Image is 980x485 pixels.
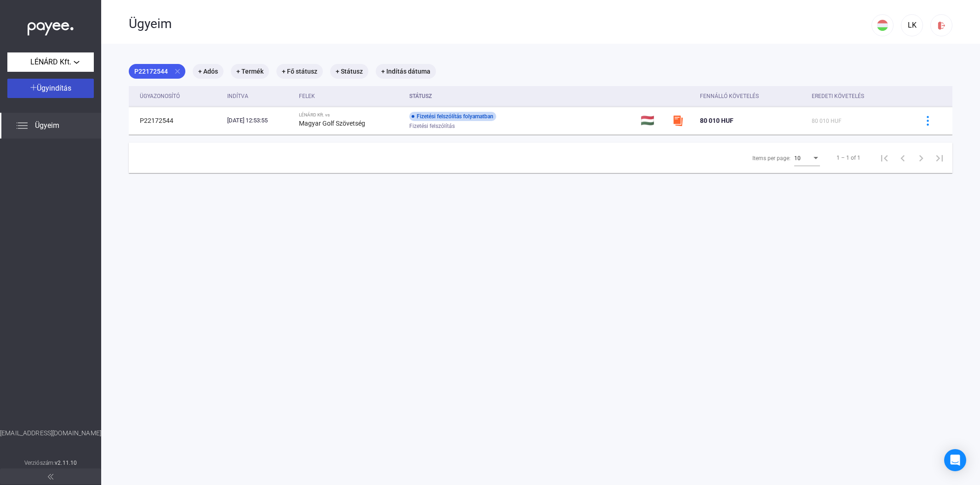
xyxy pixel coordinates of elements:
[937,21,946,30] img: logout-red
[55,460,77,466] strong: v2.11.10
[794,155,801,162] span: 10
[30,84,37,91] img: plus-white.svg
[299,120,365,127] strong: Magyar Golf Szövetség
[700,91,804,102] div: Fennálló követelés
[930,149,949,167] button: Last page
[409,112,496,121] div: Fizetési felszólítás folyamatban
[227,116,292,125] div: [DATE] 12:53:55
[918,111,937,130] button: more-blue
[409,121,455,132] span: Fizetési felszólítás
[752,153,791,164] div: Items per page:
[812,91,906,102] div: Eredeti követelés
[227,91,248,102] div: Indítva
[299,112,402,118] div: LÉNÁRD Kft. vs
[7,52,94,72] button: LÉNÁRD Kft.
[794,152,820,163] mat-select: Items per page:
[140,91,180,102] div: Ügyazonosító
[700,117,734,124] span: 80 010 HUF
[276,64,323,79] mat-chip: + Fő státusz
[930,14,952,36] button: logout-red
[700,91,759,102] div: Fennálló követelés
[227,91,292,102] div: Indítva
[231,64,269,79] mat-chip: + Termék
[944,449,966,471] div: Open Intercom Messenger
[37,84,71,92] span: Ügyindítás
[17,120,28,131] img: list.svg
[672,115,683,126] img: szamlazzhu-mini
[901,14,923,36] button: LK
[904,20,920,31] div: LK
[376,64,436,79] mat-chip: + Indítás dátuma
[173,67,182,75] mat-icon: close
[875,149,894,167] button: First page
[28,17,74,36] img: white-payee-white-dot.svg
[330,64,368,79] mat-chip: + Státusz
[877,20,888,31] img: HU
[299,91,315,102] div: Felek
[48,474,53,479] img: arrow-double-left-grey.svg
[193,64,224,79] mat-chip: + Adós
[912,149,930,167] button: Next page
[129,107,224,134] td: P22172544
[923,116,933,126] img: more-blue
[140,91,220,102] div: Ügyazonosító
[837,152,860,163] div: 1 – 1 of 1
[35,120,59,131] span: Ügyeim
[406,86,637,107] th: Státusz
[129,64,185,79] mat-chip: P22172544
[812,118,842,124] span: 80 010 HUF
[129,16,871,32] div: Ügyeim
[871,14,894,36] button: HU
[299,91,402,102] div: Felek
[894,149,912,167] button: Previous page
[812,91,864,102] div: Eredeti követelés
[7,79,94,98] button: Ügyindítás
[637,107,669,134] td: 🇭🇺
[30,57,71,68] span: LÉNÁRD Kft.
